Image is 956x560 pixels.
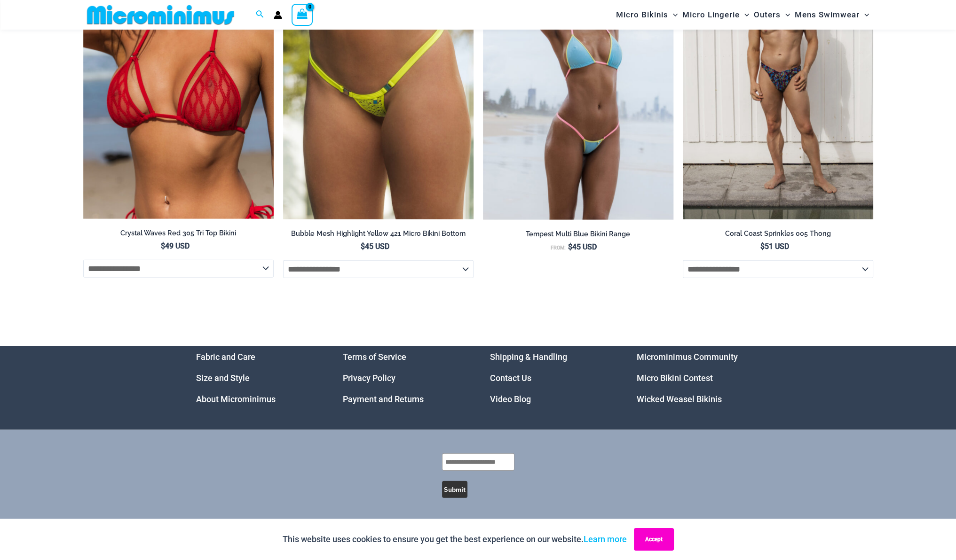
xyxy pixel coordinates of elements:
[83,229,274,238] h2: Crystal Waves Red 305 Tri Top Bikini
[637,394,722,404] a: Wicked Weasel Bikinis
[256,9,264,21] a: Search icon link
[781,3,790,27] span: Menu Toggle
[616,3,668,27] span: Micro Bikinis
[283,532,627,546] p: This website uses cookies to ensure you get the best experience on our website.
[637,346,760,410] aside: Footer Widget 4
[161,241,165,250] span: $
[568,242,572,251] span: $
[161,241,190,250] bdi: 49 USD
[760,242,789,251] bdi: 51 USD
[83,4,238,25] img: MM SHOP LOGO FLAT
[634,528,674,551] button: Accept
[795,3,860,27] span: Mens Swimwear
[490,346,614,410] nav: Menu
[614,3,680,27] a: Micro BikinisMenu ToggleMenu Toggle
[490,394,531,404] a: Video Blog
[274,11,282,19] a: Account icon link
[292,4,313,25] a: View Shopping Cart, empty
[196,394,276,404] a: About Microminimus
[283,229,474,238] h2: Bubble Mesh Highlight Yellow 421 Micro Bikini Bottom
[568,242,597,251] bdi: 45 USD
[196,346,320,410] nav: Menu
[361,242,365,251] span: $
[612,1,873,28] nav: Site Navigation
[361,242,389,251] bdi: 45 USD
[680,3,751,27] a: Micro LingerieMenu ToggleMenu Toggle
[490,373,531,383] a: Contact Us
[751,3,792,27] a: OutersMenu ToggleMenu Toggle
[754,3,781,27] span: Outers
[637,373,713,383] a: Micro Bikini Contest
[760,242,765,251] span: $
[792,3,871,27] a: Mens SwimwearMenu ToggleMenu Toggle
[343,346,466,410] aside: Footer Widget 2
[637,346,760,410] nav: Menu
[83,229,274,241] a: Crystal Waves Red 305 Tri Top Bikini
[490,352,567,362] a: Shipping & Handling
[740,3,749,27] span: Menu Toggle
[196,373,250,383] a: Size and Style
[343,394,424,404] a: Payment and Returns
[196,346,320,410] aside: Footer Widget 1
[683,229,873,238] h2: Coral Coast Sprinkles 005 Thong
[483,230,673,239] h2: Tempest Multi Blue Bikini Range
[682,3,740,27] span: Micro Lingerie
[343,346,466,410] nav: Menu
[860,3,869,27] span: Menu Toggle
[196,352,255,362] a: Fabric and Care
[343,352,406,362] a: Terms of Service
[668,3,678,27] span: Menu Toggle
[283,229,474,241] a: Bubble Mesh Highlight Yellow 421 Micro Bikini Bottom
[637,352,738,362] a: Microminimus Community
[490,346,614,410] aside: Footer Widget 3
[343,373,395,383] a: Privacy Policy
[483,230,673,242] a: Tempest Multi Blue Bikini Range
[442,481,467,498] button: Submit
[683,229,873,241] a: Coral Coast Sprinkles 005 Thong
[551,245,566,251] span: From:
[584,534,627,544] a: Learn more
